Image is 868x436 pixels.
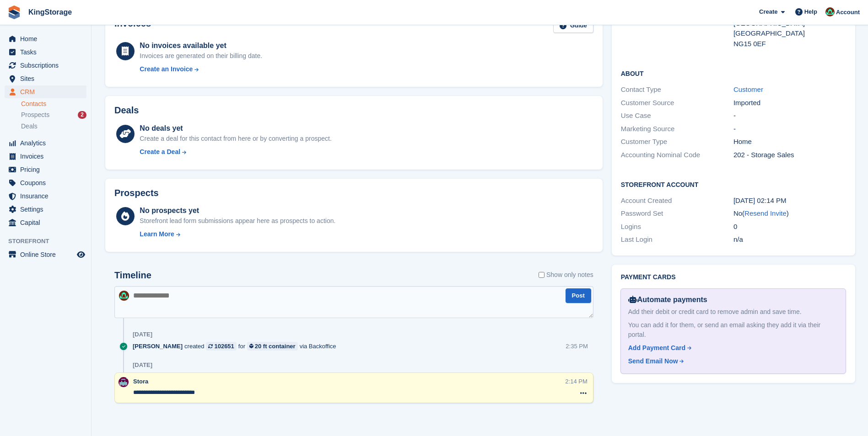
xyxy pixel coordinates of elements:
span: Home [20,32,75,45]
h2: About [621,69,846,78]
span: Storefront [8,237,91,246]
h2: Invoices [114,18,151,33]
span: Analytics [20,137,75,149]
div: 102651 [214,342,234,351]
div: Account Created [621,196,733,206]
img: stora-icon-8386f47178a22dfd0bd8f6a31ec36ba5ce8667c1dd55bd0f319d3a0aa187defe.svg [7,5,21,19]
a: menu [5,203,86,216]
span: Pricing [20,163,75,176]
span: Online Store [20,248,75,261]
div: Invoices are generated on their billing date. [140,51,262,61]
span: Help [804,7,817,16]
div: created for via Backoffice [133,342,341,351]
span: Tasks [20,46,75,58]
div: You can add it for them, or send an email asking they add it via their portal. [628,320,838,340]
div: Storefront lead form submissions appear here as prospects to action. [140,216,335,226]
span: Deals [21,122,38,131]
div: Create a Deal [140,147,180,157]
div: Send Email Now [628,356,678,366]
div: Imported [733,98,846,108]
h2: Payment cards [621,274,846,281]
h2: Timeline [114,270,151,281]
div: [GEOGRAPHIC_DATA] [733,28,846,39]
div: Customer Source [621,98,733,108]
div: 202 - Storage Sales [733,150,846,160]
label: Show only notes [539,270,593,280]
div: [DATE] [133,362,152,369]
span: Sites [20,72,75,85]
div: No invoices available yet [140,40,262,51]
a: menu [5,32,86,45]
span: [PERSON_NAME] [133,342,183,351]
div: Add Payment Card [628,343,685,353]
a: 102651 [206,342,236,351]
span: Subscriptions [20,59,75,72]
div: Last Login [621,234,733,245]
div: Accounting Nominal Code [621,150,733,160]
a: menu [5,163,86,176]
button: Post [566,288,591,303]
a: KingStorage [25,5,75,20]
div: - [733,111,846,121]
a: Learn More [140,229,335,239]
span: Coupons [20,176,75,189]
a: Prospects 2 [21,110,86,120]
a: menu [5,190,86,202]
span: Create [759,7,777,16]
div: Create a deal for this contact from here or by converting a prospect. [140,134,331,144]
a: Resend Invite [744,209,787,217]
div: Learn More [140,229,174,239]
div: NG15 0EF [733,39,846,49]
a: menu [5,59,86,72]
span: CRM [20,85,75,98]
span: Invoices [20,150,75,163]
div: Home [733,137,846,147]
img: John King [119,291,129,301]
div: No prospects yet [140,205,335,216]
div: 20 ft container [255,342,296,351]
div: [DATE] 02:14 PM [733,196,846,206]
a: menu [5,85,86,98]
a: menu [5,137,86,149]
span: ( ) [742,209,789,217]
img: Brian Young [119,377,129,387]
a: menu [5,46,86,58]
img: John King [825,7,835,16]
span: Insurance [20,190,75,202]
a: menu [5,216,86,229]
a: Create an Invoice [140,64,262,74]
div: No deals yet [140,123,331,134]
div: Use Case [621,111,733,121]
a: Add Payment Card [628,343,835,353]
div: 0 [733,222,846,232]
div: Create an Invoice [140,64,193,74]
span: Account [836,8,860,17]
a: menu [5,150,86,163]
span: Settings [20,203,75,216]
div: 2:14 PM [565,377,587,386]
a: menu [5,176,86,189]
a: Guide [553,18,593,33]
div: Password Set [621,208,733,219]
h2: Prospects [114,188,159,198]
div: 2 [78,111,86,119]
a: 20 ft container [247,342,298,351]
div: Contact Type [621,85,733,95]
a: menu [5,248,86,261]
a: Create a Deal [140,147,331,157]
div: Add their debit or credit card to remove admin and save time. [628,307,838,317]
a: Preview store [75,249,86,260]
div: - [733,124,846,134]
span: Stora [133,378,148,385]
div: [DATE] [133,331,152,338]
div: Automate payments [628,294,838,305]
a: Deals [21,122,86,131]
a: Contacts [21,100,86,108]
div: n/a [733,234,846,245]
input: Show only notes [539,270,545,280]
span: Prospects [21,111,49,119]
a: menu [5,72,86,85]
div: Logins [621,222,733,232]
h2: Storefront Account [621,180,846,189]
h2: Deals [114,105,139,116]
